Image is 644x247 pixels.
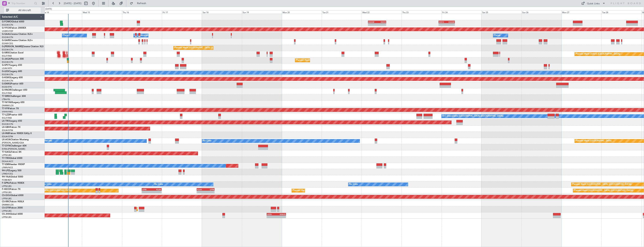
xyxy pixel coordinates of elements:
span: G-YFOX [2,27,11,29]
div: A/C Unavailable [GEOGRAPHIC_DATA] ([GEOGRAPHIC_DATA]) [442,113,503,119]
span: CS-JHH [2,213,10,215]
span: Refresh [134,2,150,5]
div: - [152,191,161,193]
a: CS-DTRFalcon 2000 [2,207,23,209]
a: F-GPNJFalcon 900EX [2,182,24,184]
a: UUMO/OSF [2,30,13,33]
a: EGGW/LTN [2,123,13,126]
div: LEZG [267,213,276,215]
span: G-LEGC [2,70,10,73]
div: Sat 25 [481,10,521,14]
a: LFPB/LBG [2,197,12,200]
span: T7-EAGL [2,151,11,153]
span: G-SPCY [2,64,10,66]
span: T7-N1960 [2,101,12,104]
div: Planned Maint [GEOGRAPHIC_DATA] ([GEOGRAPHIC_DATA]) [175,45,234,51]
div: Planned Maint [GEOGRAPHIC_DATA] ([GEOGRAPHIC_DATA]) [293,188,352,193]
div: - [206,191,214,193]
div: Planned Maint [GEOGRAPHIC_DATA] ([GEOGRAPHIC_DATA]) [572,182,631,187]
div: No Crew [43,182,52,187]
a: LGAV/ATH [2,67,12,70]
div: - [368,23,377,26]
a: EGGW/LTN [2,48,13,51]
span: F-HECD [2,188,10,190]
a: G-FOMOGlobal 6000 [2,21,24,23]
div: EGGW [368,21,377,23]
a: LX-AOACitation Mustang [2,139,29,141]
span: LX-GBH [2,126,10,128]
a: G-SIRSCitation Excel [2,52,23,54]
div: Planned Maint [GEOGRAPHIC_DATA] ([GEOGRAPHIC_DATA]) [296,58,355,63]
a: DNMM/LOS [2,104,14,107]
a: EGGW/LTN [2,61,13,64]
button: Quick Links [579,0,607,6]
a: CS-JHHGlobal 6000 [2,213,23,215]
span: LX-TRO [2,120,10,122]
a: EGGW/LTN [2,73,13,76]
div: Thu 23 [402,10,442,14]
div: - [439,23,447,26]
a: LX-INBFalcon 900EX EASy II [2,132,32,135]
span: 9H-LPZ [2,170,9,172]
div: Quick Links [587,2,600,6]
div: [DATE] [45,8,52,11]
div: Planned Maint [GEOGRAPHIC_DATA] ([GEOGRAPHIC_DATA]) [574,188,633,193]
span: T7-LZZI [2,114,10,116]
span: T7-DYN [2,145,10,147]
a: G-LEGCLegacy 600 [2,70,22,73]
div: Mon 20 [282,10,322,14]
a: EVRA/[PERSON_NAME] [2,148,25,150]
div: KSFO [377,21,386,23]
a: EGLF/FAB [2,55,12,57]
div: - [197,191,206,193]
a: G-ENRGPraetor 600 [2,83,23,85]
span: T7-EMI [2,163,9,166]
a: DGAA/ACC [2,160,13,163]
div: Tue 21 [322,10,362,14]
span: [DATE] - [DATE] [64,2,81,5]
div: KLAX [197,188,206,191]
a: 9H-LPZLegacy 500 [2,170,21,172]
a: T7-BREChallenger 604 [2,95,26,97]
a: LX-TROLegacy 650 [2,120,22,122]
div: - [276,216,286,218]
a: G-KGKGLegacy 600 [2,77,23,79]
div: Owner [63,33,69,38]
div: - [267,216,276,218]
div: Fri 17 [162,10,202,14]
div: No Crew [349,182,358,187]
span: G-GAAL [2,33,11,35]
span: G-ENRG [2,83,11,85]
a: VHHH/HKG [2,110,13,113]
div: KSFO [439,21,447,23]
span: T7-TRX [2,157,10,159]
div: Tue 14 [42,10,82,14]
div: No Crew [154,182,163,187]
div: Thu 16 [122,10,162,14]
div: Fri 24 [442,10,481,14]
div: LFPB [142,188,152,191]
a: T7-EMIHawker 900XP [2,163,25,166]
a: LFPB/LBG [2,191,12,194]
a: CS-RRCFalcon 900LX [2,201,24,203]
a: G-SPCYLegacy 650 [2,64,22,66]
div: Wed 22 [362,10,402,14]
span: CS-DTR [2,207,10,209]
a: LFPB/LBG [2,216,12,219]
a: G-JAGAPhenom 300 [2,58,24,60]
div: - [377,23,386,26]
div: Tue 28 [601,10,641,14]
div: A/C Unavailable [135,33,150,38]
a: LFPB/LBG [2,154,12,157]
div: KLAX [152,188,161,191]
a: EGGW/LTN [2,36,13,39]
span: T7-BRE [2,95,10,97]
span: T7-FFI [2,108,8,110]
a: EGNR/CEG [2,42,13,45]
button: All Aircraft [4,7,41,13]
span: G-VNOR [2,89,11,91]
a: 9H-YAAGlobal 5000 [2,176,23,178]
span: F-GPNJ [2,182,10,184]
div: Wed 15 [82,10,122,14]
div: LFPB [206,188,214,191]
